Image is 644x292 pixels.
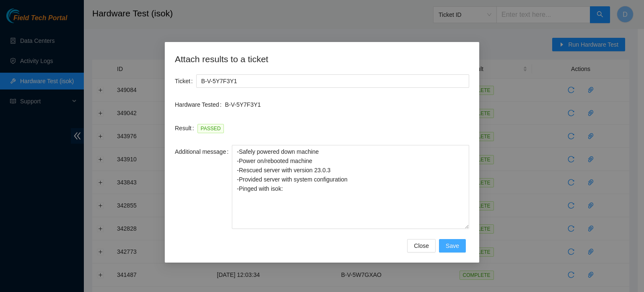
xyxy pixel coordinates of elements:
[175,52,469,66] h2: Attach results to a ticket
[225,100,469,109] p: B-V-5Y7F3Y1
[197,124,224,133] span: PASSED
[446,241,459,250] span: Save
[232,145,469,229] textarea: -Safely powered down machine -Power on/rebooted machine -Rescued server with version 23.0.3 -Prov...
[407,239,436,253] button: Close
[175,100,219,109] span: Hardware Tested
[196,74,469,88] input: Enter a ticket number to attach these results to
[439,239,466,253] button: Save
[175,76,190,86] span: Ticket
[175,147,226,156] span: Additional message
[175,124,192,133] span: Result
[414,241,429,250] span: Close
